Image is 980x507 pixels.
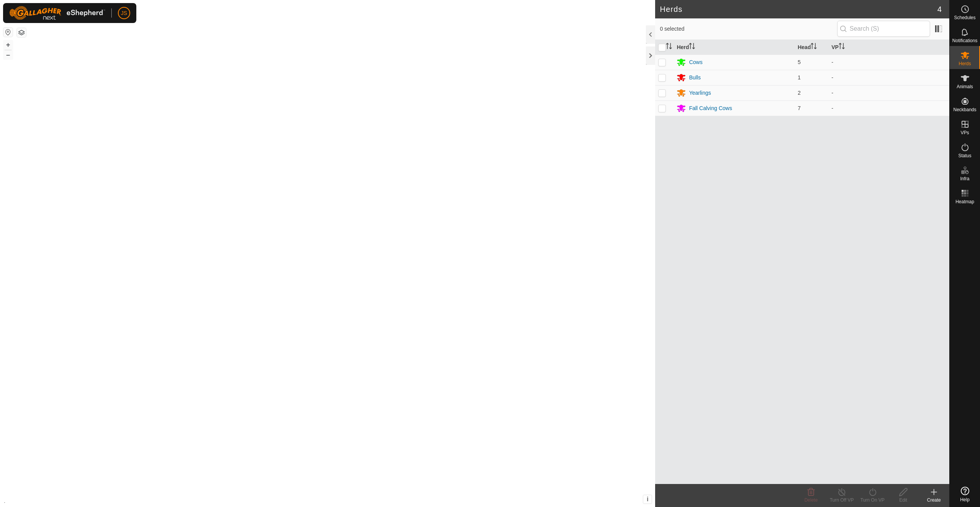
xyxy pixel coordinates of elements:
[689,44,695,50] p-sorticon: Activate to sort
[828,54,949,70] td: -
[954,15,975,20] span: Schedules
[3,28,13,37] button: Reset Map
[811,44,817,50] p-sorticon: Activate to sort
[828,70,949,85] td: -
[660,5,937,14] h2: Herds
[121,9,127,17] span: JS
[666,44,672,50] p-sorticon: Activate to sort
[857,497,888,504] div: Turn On VP
[3,40,13,49] button: +
[888,497,919,504] div: Edit
[643,495,652,504] button: i
[798,105,801,111] span: 7
[798,59,801,65] span: 5
[960,176,969,181] span: Infra
[828,85,949,100] td: -
[958,153,971,158] span: Status
[837,21,930,37] input: Search (S)
[957,84,973,89] span: Animals
[689,58,702,66] div: Cows
[335,497,358,504] a: Contact Us
[950,484,980,505] a: Help
[297,497,326,504] a: Privacy Policy
[647,496,648,502] span: i
[17,28,26,37] button: Map Layers
[952,38,977,43] span: Notifications
[826,497,857,504] div: Turn Off VP
[9,6,105,20] img: Gallagher Logo
[795,40,828,55] th: Head
[805,497,818,503] span: Delete
[937,3,942,15] span: 4
[839,44,845,50] p-sorticon: Activate to sort
[960,130,969,135] span: VPs
[955,199,974,204] span: Heatmap
[3,50,13,59] button: –
[660,25,837,33] span: 0 selected
[798,90,801,96] span: 2
[689,74,700,82] div: Bulls
[689,104,732,112] div: Fall Calving Cows
[674,40,795,55] th: Herd
[919,497,949,504] div: Create
[798,74,801,81] span: 1
[689,89,711,97] div: Yearlings
[828,100,949,116] td: -
[958,61,971,66] span: Herds
[953,107,976,112] span: Neckbands
[828,40,949,55] th: VP
[960,497,970,502] span: Help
